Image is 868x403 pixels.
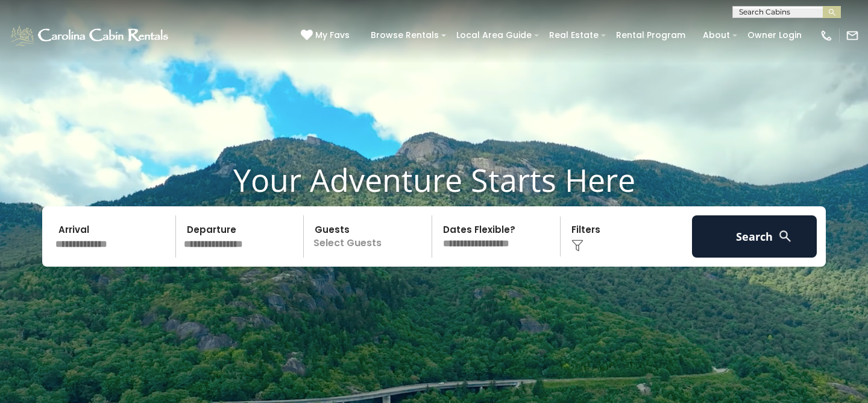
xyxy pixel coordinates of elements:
[610,26,691,45] a: Rental Program
[741,26,808,45] a: Owner Login
[846,29,859,42] img: mail-regular-white.png
[307,215,432,258] p: Select Guests
[315,29,350,42] span: My Favs
[301,29,353,42] a: My Favs
[692,215,817,258] button: Search
[697,26,736,45] a: About
[9,24,172,48] img: White-1-1-2.png
[778,229,793,244] img: search-regular-white.png
[450,26,538,45] a: Local Area Guide
[9,161,859,198] h1: Your Adventure Starts Here
[543,26,605,45] a: Real Estate
[820,29,833,42] img: phone-regular-white.png
[365,26,445,45] a: Browse Rentals
[571,240,583,252] img: filter--v1.png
